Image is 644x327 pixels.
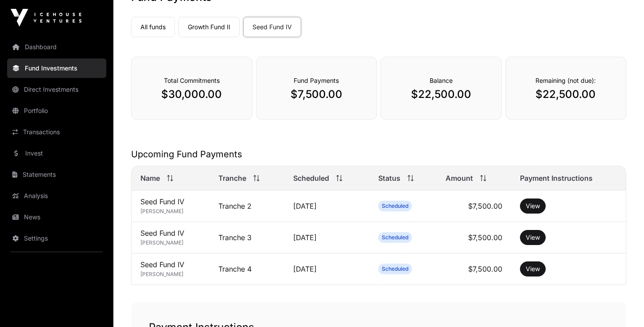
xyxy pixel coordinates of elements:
[140,208,183,214] span: [PERSON_NAME]
[520,230,546,245] button: View
[520,173,593,183] span: Payment Instructions
[7,37,106,57] a: Dashboard
[7,80,106,99] a: Direct Investments
[7,165,106,184] a: Statements
[468,233,502,242] span: $7,500.00
[7,186,106,206] a: Analysis
[468,202,502,210] span: $7,500.00
[7,122,106,142] a: Transactions
[7,207,106,227] a: News
[284,222,369,253] td: [DATE]
[178,17,240,37] a: Growth Fund II
[399,87,484,101] p: $22,500.00
[382,202,408,210] span: Scheduled
[243,17,301,37] a: Seed Fund IV
[7,229,106,248] a: Settings
[131,17,175,37] a: All funds
[209,222,284,253] td: Tranche 3
[218,173,246,183] span: Tranche
[382,234,408,241] span: Scheduled
[7,144,106,163] a: Invest
[132,222,209,253] td: Seed Fund IV
[524,87,609,101] p: $22,500.00
[284,253,369,285] td: [DATE]
[140,173,160,183] span: Name
[7,101,106,121] a: Portfolio
[164,77,220,84] span: Total Commitments
[446,173,473,183] span: Amount
[132,191,209,222] td: Seed Fund IV
[140,271,183,277] span: [PERSON_NAME]
[293,173,329,183] span: Scheduled
[274,87,359,101] p: $7,500.00
[430,77,453,84] span: Balance
[209,253,284,285] td: Tranche 4
[535,77,596,84] span: Remaining (not due):
[468,265,502,273] span: $7,500.00
[382,265,408,272] span: Scheduled
[131,148,626,160] h2: Upcoming Fund Payments
[140,239,183,246] span: [PERSON_NAME]
[284,191,369,222] td: [DATE]
[294,77,339,84] span: Fund Payments
[11,9,81,27] img: Icehouse Ventures Logo
[378,173,400,183] span: Status
[520,261,546,276] button: View
[209,191,284,222] td: Tranche 2
[600,284,644,327] iframe: Chat Widget
[520,199,546,214] button: View
[149,87,234,101] p: $30,000.00
[132,253,209,285] td: Seed Fund IV
[7,58,106,78] a: Fund Investments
